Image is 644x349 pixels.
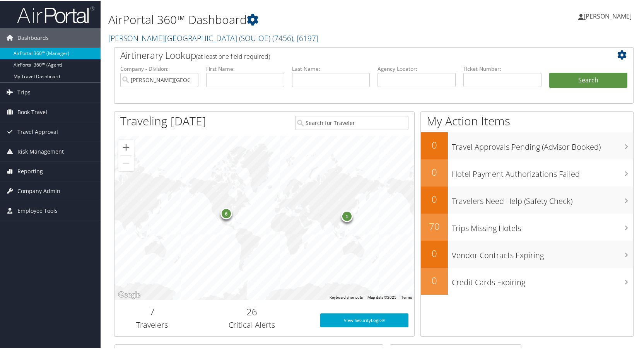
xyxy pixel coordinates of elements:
a: 0Vendor Contracts Expiring [421,240,633,267]
label: Agency Locator: [378,64,456,72]
label: Ticket Number: [463,64,542,72]
span: Risk Management [17,141,64,161]
h3: Travelers Need Help (Safety Check) [452,191,633,206]
h2: 26 [195,305,309,318]
h1: Traveling [DATE] [120,112,206,128]
img: Google [116,289,142,299]
input: Search for Traveler [295,115,408,129]
button: Zoom out [118,155,134,170]
span: Map data ©2025 [367,294,396,299]
label: Company - Division: [120,64,198,72]
a: 0Travelers Need Help (Safety Check) [421,186,633,213]
h2: 0 [421,273,448,286]
a: Open this area in Google Maps (opens a new window) [116,289,142,299]
h3: Critical Alerts [195,319,309,330]
h2: 0 [421,192,448,205]
a: [PERSON_NAME][GEOGRAPHIC_DATA] (SOU-OE) [108,32,318,43]
span: , [ 6197 ] [293,32,318,43]
a: 0Hotel Payment Authorizations Failed [421,159,633,186]
a: 0Credit Cards Expiring [421,267,633,294]
h1: My Action Items [421,112,633,128]
h2: 70 [421,219,448,232]
h3: Hotel Payment Authorizations Failed [452,164,633,179]
img: airportal-logo.png [17,5,94,23]
span: Dashboards [17,27,49,47]
h3: Trips Missing Hotels [452,218,633,233]
span: Trips [17,82,31,101]
span: Travel Approval [17,121,58,141]
h2: 7 [120,305,184,318]
a: [PERSON_NAME] [578,4,639,27]
a: 0Travel Approvals Pending (Advisor Booked) [421,132,633,159]
span: Book Travel [17,102,47,121]
h1: AirPortal 360™ Dashboard [108,11,462,27]
span: ( 7456 ) [272,32,293,43]
button: Keyboard shortcuts [330,294,363,299]
a: 70Trips Missing Hotels [421,213,633,240]
a: View SecurityLogic® [320,313,408,327]
h3: Travelers [120,319,184,330]
label: Last Name: [292,64,370,72]
h2: 0 [421,246,448,259]
span: (at least one field required) [196,51,270,60]
span: Company Admin [17,181,60,200]
span: [PERSON_NAME] [584,11,632,20]
h3: Vendor Contracts Expiring [452,245,633,260]
a: Terms (opens in new tab) [401,294,412,299]
h2: 0 [421,165,448,178]
button: Search [549,72,627,87]
span: Reporting [17,161,43,180]
div: 6 [220,207,232,219]
h3: Credit Cards Expiring [452,272,633,287]
div: 1 [341,210,353,221]
label: First Name: [206,64,284,72]
button: Zoom in [118,139,134,154]
h2: 0 [421,138,448,151]
span: Employee Tools [17,200,58,220]
h3: Travel Approvals Pending (Advisor Booked) [452,137,633,152]
h2: Airtinerary Lookup [120,48,584,61]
